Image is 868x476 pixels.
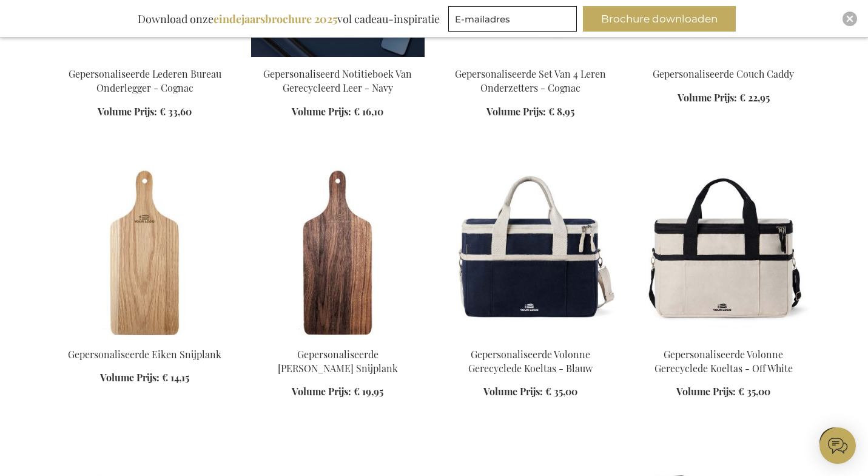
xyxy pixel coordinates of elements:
[444,52,617,64] a: Gepersonaliseerde Set Van 4 Leren Onderzetters - Cognac
[483,385,543,398] span: Volume Prijs:
[214,12,337,26] b: eindejaarsbrochure 2025
[468,348,593,375] a: Gepersonaliseerde Volonne Gerecyclede Koeltas - Blauw
[739,91,770,104] span: € 22,95
[819,427,856,464] iframe: belco-activator-frame
[653,67,794,80] a: Gepersonaliseerde Couch Caddy
[58,52,232,64] a: Personalised Leather Desk Pad - Cognac
[292,385,383,399] a: Volume Prijs: € 19,95
[162,371,189,384] span: € 14,15
[637,333,810,344] a: Gepersonaliseerde Volonne Gerecyclede Koeltas - Off White
[251,333,425,344] a: Gepersonaliseerde Walnoot Snijplank
[455,67,606,94] a: Gepersonaliseerde Set Van 4 Leren Onderzetters - Cognac
[448,6,577,32] input: E-mailadres
[486,105,574,119] a: Volume Prijs: € 8,95
[637,168,810,338] img: Gepersonaliseerde Volonne Gerecyclede Koeltas - Off White
[486,105,546,118] span: Volume Prijs:
[678,91,770,105] a: Volume Prijs: € 22,95
[100,371,189,385] a: Volume Prijs: € 14,15
[545,385,577,398] span: € 35,00
[676,385,736,398] span: Volume Prijs:
[678,91,737,104] span: Volume Prijs:
[68,348,221,361] a: Gepersonaliseerde Eiken Snijplank
[676,385,770,399] a: Volume Prijs: € 35,00
[292,385,351,398] span: Volume Prijs:
[444,168,617,338] img: Gepersonaliseerde Volonne Gerecyclede Koeltas - Blauw
[637,52,810,64] a: Gepersonaliseerde Couch Caddy
[278,348,398,375] a: Gepersonaliseerde [PERSON_NAME] Snijplank
[583,6,736,32] button: Brochure downloaden
[483,385,577,399] a: Volume Prijs: € 35,00
[444,333,617,344] a: Gepersonaliseerde Volonne Gerecyclede Koeltas - Blauw
[548,105,574,118] span: € 8,95
[354,385,383,398] span: € 19,95
[160,105,192,118] span: € 33,60
[98,105,192,119] a: Volume Prijs: € 33,60
[98,105,157,118] span: Volume Prijs:
[251,168,425,338] img: Gepersonaliseerde Walnoot Snijplank
[738,385,770,398] span: € 35,00
[448,6,580,35] form: marketing offers and promotions
[843,12,857,26] div: Close
[100,371,160,384] span: Volume Prijs:
[846,15,853,22] img: Close
[69,67,221,94] a: Gepersonaliseerde Lederen Bureau Onderlegger - Cognac
[654,348,793,375] a: Gepersonaliseerde Volonne Gerecyclede Koeltas - Off White
[132,6,445,32] div: Download onze vol cadeau-inspiratie
[58,333,232,344] a: Personalised Oak Cutting Board
[58,168,232,338] img: Personalised Oak Cutting Board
